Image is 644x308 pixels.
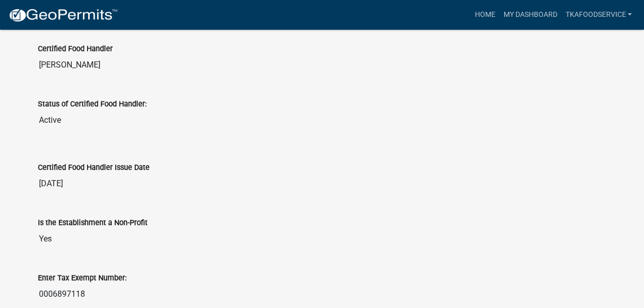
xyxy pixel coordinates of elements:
[470,5,499,25] a: Home
[38,275,127,282] label: Enter Tax Exempt Number:
[38,164,150,171] label: Certified Food Handler Issue Date
[38,46,113,53] label: Certified Food Handler
[561,5,636,25] a: TKAfoodservice
[499,5,561,25] a: My Dashboard
[38,101,147,108] label: Status of Certified Food Handler:
[38,219,148,227] label: Is the Establishment a Non-Profit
